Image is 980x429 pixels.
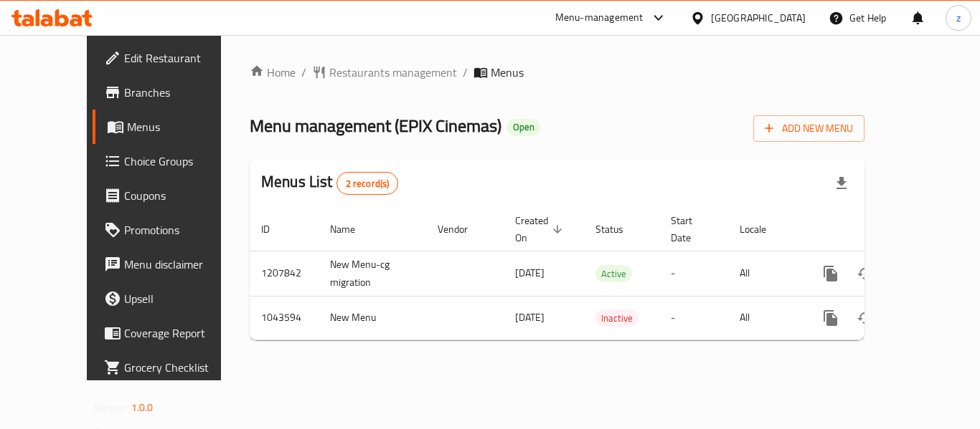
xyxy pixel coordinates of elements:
[93,281,250,316] a: Upsell
[814,256,848,291] button: more
[94,398,129,417] span: Version:
[124,187,239,204] span: Coupons
[595,266,632,282] span: Active
[93,213,250,247] a: Promotions
[261,221,288,238] span: ID
[802,208,963,251] th: Actions
[336,172,399,195] div: Total records count
[956,10,961,26] span: z
[824,166,859,201] div: Export file
[438,221,486,238] span: Vendor
[848,301,882,335] button: Change Status
[507,121,540,133] span: Open
[250,208,963,340] table: enhanced table
[124,49,239,67] span: Edit Restaurant
[124,359,239,376] span: Grocery Checklist
[124,256,239,273] span: Menu disclaimer
[595,221,642,238] span: Status
[671,212,711,246] span: Start Date
[93,350,250,385] a: Grocery Checklist
[250,64,864,81] nav: breadcrumb
[491,64,524,81] span: Menus
[250,64,296,81] a: Home
[93,178,250,213] a: Coupons
[319,296,426,339] td: New Menu
[93,144,250,178] a: Choice Groups
[848,256,882,291] button: Change Status
[329,64,457,81] span: Restaurants management
[814,301,848,335] button: more
[728,296,802,339] td: All
[515,212,567,246] span: Created On
[124,221,239,238] span: Promotions
[131,398,154,417] span: 1.0.0
[595,309,639,327] div: Inactive
[124,84,239,101] span: Branches
[312,64,457,81] a: Restaurants management
[728,251,802,296] td: All
[337,177,398,191] span: 2 record(s)
[515,308,545,327] span: [DATE]
[93,75,250,110] a: Branches
[753,115,864,142] button: Add New Menu
[507,119,540,136] div: Open
[711,10,806,26] div: [GEOGRAPHIC_DATA]
[515,264,545,282] span: [DATE]
[659,251,728,296] td: -
[93,247,250,281] a: Menu disclaimer
[250,251,319,296] td: 1207842
[93,110,250,144] a: Menus
[250,110,501,142] span: Menu management ( EPIX Cinemas )
[463,64,468,81] li: /
[595,265,632,282] div: Active
[555,9,644,26] div: Menu-management
[261,171,398,195] h2: Menus List
[659,296,728,339] td: -
[124,290,239,307] span: Upsell
[127,118,239,135] span: Menus
[93,41,250,75] a: Edit Restaurant
[330,221,374,238] span: Name
[319,251,426,296] td: New Menu-cg migration
[93,316,250,350] a: Coverage Report
[765,120,853,138] span: Add New Menu
[250,296,319,339] td: 1043594
[124,153,239,170] span: Choice Groups
[301,64,306,81] li: /
[595,310,639,327] span: Inactive
[740,221,785,238] span: Locale
[124,324,239,342] span: Coverage Report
